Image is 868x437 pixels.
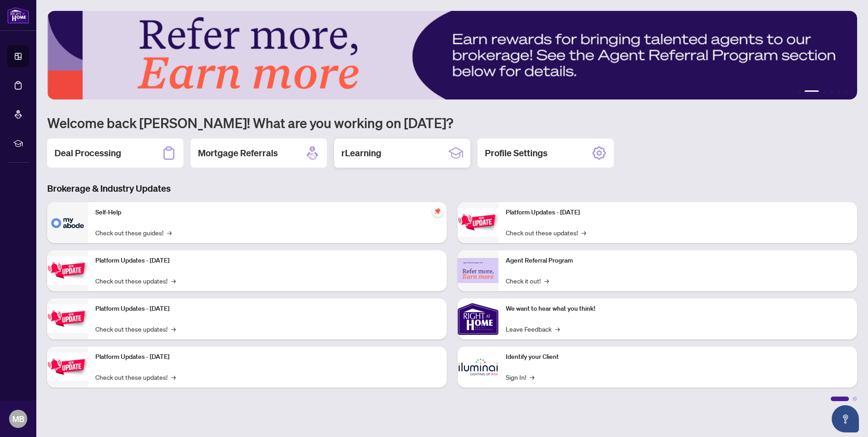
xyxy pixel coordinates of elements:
img: Platform Updates - July 8, 2025 [47,353,88,381]
p: Platform Updates - [DATE] [95,256,439,266]
a: Check out these updates!→ [506,228,586,238]
p: We want to hear what you think! [506,304,850,314]
a: Check out these updates!→ [95,372,176,382]
button: 6 [844,90,848,94]
span: → [582,228,586,238]
p: Agent Referral Program [506,256,850,266]
h1: Welcome back [PERSON_NAME]! What are you working on [DATE]? [47,114,857,131]
span: → [544,276,549,286]
img: Platform Updates - July 21, 2025 [47,304,88,333]
h2: rLearning [341,147,381,159]
button: 4 [830,90,833,94]
span: → [555,324,560,334]
a: Sign In!→ [506,372,534,382]
img: Slide 1 [47,11,857,99]
span: → [171,324,176,334]
span: → [167,228,172,238]
p: Platform Updates - [DATE] [95,304,439,314]
span: MB [12,412,25,425]
p: Self-Help [95,208,439,218]
h3: Brokerage & Industry Updates [47,182,857,195]
button: 3 [823,90,826,94]
a: Check out these updates!→ [95,324,176,334]
img: Platform Updates - June 23, 2025 [458,208,498,237]
img: We want to hear what you think! [458,298,498,339]
span: → [530,372,534,382]
button: 2 [804,90,819,94]
p: Platform Updates - [DATE] [506,208,850,218]
button: Open asap [832,405,859,432]
a: Check it out!→ [506,276,549,286]
img: Self-Help [47,202,88,243]
a: Check out these guides!→ [95,228,172,238]
img: logo [7,7,29,24]
span: → [171,276,176,286]
span: pushpin [432,206,443,217]
img: Platform Updates - September 16, 2025 [47,256,88,285]
h2: Mortgage Referrals [198,147,278,159]
img: Agent Referral Program [458,258,498,283]
p: Identify your Client [506,352,850,362]
span: → [171,372,176,382]
a: Leave Feedback→ [506,324,560,334]
img: Identify your Client [458,347,498,387]
p: Platform Updates - [DATE] [95,352,439,362]
a: Check out these updates!→ [95,276,176,286]
button: 5 [837,90,841,94]
button: 1 [797,90,801,94]
h2: Deal Processing [54,147,121,159]
h2: Profile Settings [485,147,547,159]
